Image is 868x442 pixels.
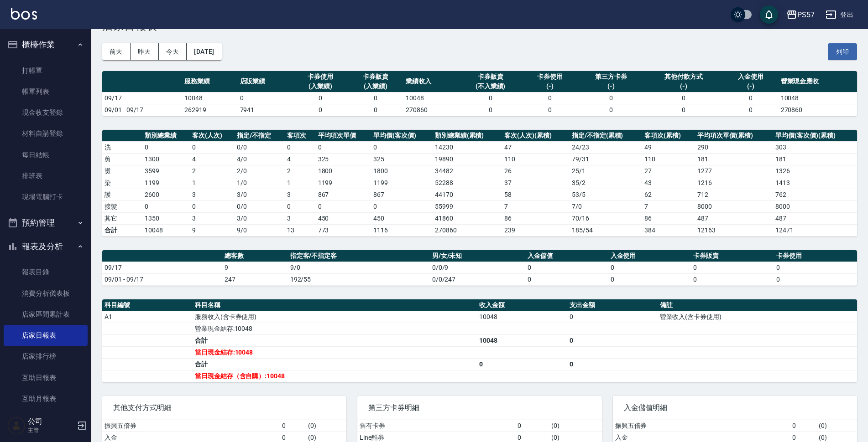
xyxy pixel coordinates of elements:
td: 振興五倍券 [613,420,790,432]
td: 270860 [403,104,459,116]
a: 現場電腦打卡 [4,186,88,207]
td: 洗 [102,141,142,153]
button: 登出 [822,6,857,23]
td: 55999 [433,200,502,212]
td: 1277 [695,165,773,177]
td: 3 / 0 [235,212,285,224]
td: 10048 [142,224,190,236]
td: 47 [502,141,569,153]
td: 0 [142,141,190,153]
div: (不入業績) [461,82,520,91]
td: 0 [790,420,816,432]
button: 列印 [828,43,857,60]
td: 合計 [193,358,477,370]
td: 762 [773,189,857,200]
th: 指定/不指定(累積) [570,130,642,142]
td: A1 [102,311,193,323]
td: 1 [190,177,235,189]
th: 總客數 [222,250,288,262]
button: 今天 [159,43,187,60]
td: 867 [316,189,371,200]
td: 0 [285,141,315,153]
th: 入金使用 [608,250,691,262]
a: 互助日報表 [4,367,88,388]
td: 0 [459,92,522,104]
span: 入金儲值明細 [624,403,846,412]
td: 燙 [102,165,142,177]
td: 2 / 0 [235,165,285,177]
td: 7 / 0 [570,200,642,212]
td: 247 [222,273,288,285]
button: PS57 [783,5,818,24]
span: 第三方卡券明細 [368,403,591,412]
td: 9/0 [235,224,285,236]
td: 3 [285,189,315,200]
td: 867 [371,189,433,200]
th: 收入金額 [477,299,567,311]
td: 0 / 0 [235,141,285,153]
td: ( 0 ) [549,420,601,432]
h5: 公司 [28,417,74,426]
a: 報表目錄 [4,262,88,283]
td: 49 [642,141,695,153]
td: 10048 [403,92,459,104]
td: 0 [280,420,306,432]
td: 4 / 0 [235,153,285,165]
td: 52288 [433,177,502,189]
td: 487 [773,212,857,224]
td: 3 / 0 [235,189,285,200]
td: 239 [502,224,569,236]
td: 13 [285,224,315,236]
td: 合計 [193,334,477,346]
td: 41860 [433,212,502,224]
td: 303 [773,141,857,153]
th: 指定客/不指定客 [288,250,430,262]
td: 0 [285,200,315,212]
td: 37 [502,177,569,189]
td: 1199 [316,177,371,189]
a: 每日結帳 [4,144,88,165]
a: 店家區間累計表 [4,304,88,325]
td: 3 [285,212,315,224]
td: 0 [190,141,235,153]
td: 270860 [779,104,857,116]
td: 其它 [102,212,142,224]
div: 入金使用 [725,72,776,82]
div: (-) [580,82,642,91]
th: 科目名稱 [193,299,477,311]
td: 1199 [371,177,433,189]
td: 773 [316,224,371,236]
div: (-) [647,82,721,91]
td: 0 [723,104,778,116]
td: 0 [522,104,577,116]
td: 0 [190,200,235,212]
td: 0 [644,104,723,116]
th: 男/女/未知 [430,250,525,262]
th: 入金儲值 [525,250,608,262]
td: 0 [316,200,371,212]
td: 10048 [182,92,237,104]
table: a dense table [102,250,857,286]
td: 10048 [477,334,567,346]
td: 0 [691,262,774,273]
td: 0 [348,92,403,104]
td: 09/17 [102,262,222,273]
td: 09/01 - 09/17 [102,273,222,285]
td: 0 [522,92,577,104]
td: 0 [567,358,658,370]
th: 單均價(客次價) [371,130,433,142]
td: 14230 [433,141,502,153]
th: 客項次 [285,130,315,142]
td: 當日現金結存:10048 [193,346,477,358]
div: (入業績) [350,82,401,91]
th: 平均項次單價(累積) [695,130,773,142]
td: 34482 [433,165,502,177]
td: 4 [285,153,315,165]
td: 4 [190,153,235,165]
th: 客次(人次) [190,130,235,142]
td: 0 [644,92,723,104]
a: 互助月報表 [4,388,88,409]
td: 2 [285,165,315,177]
td: 10048 [779,92,857,104]
td: 325 [371,153,433,165]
